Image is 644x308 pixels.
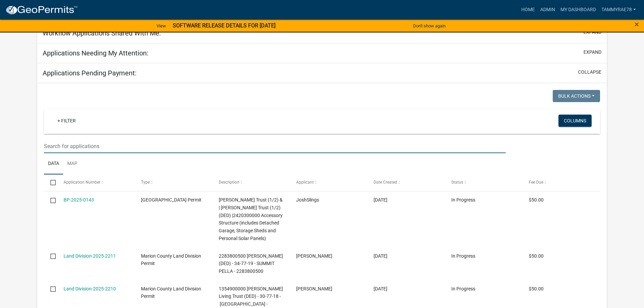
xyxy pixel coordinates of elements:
a: My Dashboard [558,3,599,16]
button: expand [583,49,601,56]
a: Land Division-2025-2210 [64,286,116,291]
span: Marion County Land Division Permit [141,286,201,299]
span: Applicant [296,180,314,185]
span: Type [141,180,150,185]
datatable-header-cell: Fee Due [522,174,600,191]
span: In Progress [451,253,475,259]
span: 09/03/2025 [374,253,387,259]
button: Columns [558,115,592,127]
span: Marion County Building Permit [141,197,201,203]
span: Hughes, Johnathan Liv Trust (1/2) & | Hughes, Amy Liv Trust (1/2) (DED) |2420300000 Accessory Str... [219,197,283,241]
datatable-header-cell: Select [44,174,57,191]
span: 09/04/2025 [374,197,387,203]
a: Land Division-2025-2211 [64,253,116,259]
a: + Filter [52,115,81,127]
span: × [635,20,639,29]
span: 09/03/2025 [374,286,387,291]
span: Fee Due [529,180,543,185]
span: Marion County Land Division Permit [141,253,201,266]
datatable-header-cell: Application Number [57,174,135,191]
datatable-header-cell: Status [445,174,522,191]
datatable-header-cell: Applicant [290,174,367,191]
button: Don't show again [410,20,448,31]
a: BP-2025-0143 [64,197,94,203]
a: Admin [538,3,558,16]
span: $50.00 [529,197,544,203]
span: $50.00 [529,286,544,291]
datatable-header-cell: Date Created [367,174,445,191]
span: 2283800500 Sample, Michele R (DED) - 34-77-19 - SUMMIT PELLA - 2283800500 [219,253,283,274]
span: Description [219,180,239,185]
span: Jason Lowry [296,286,332,291]
button: expand [583,29,601,36]
h5: Applications Needing My Attention: [43,49,148,57]
input: Search for applications [44,139,505,153]
span: $50.00 [529,253,544,259]
a: Data [44,153,63,175]
datatable-header-cell: Type [135,174,212,191]
button: Bulk Actions [553,90,600,102]
span: JoshSlings [296,197,319,203]
strong: SOFTWARE RELEASE DETAILS FOR [DATE] [173,22,276,29]
a: Map [63,153,81,175]
a: tammyrae78 [599,3,639,16]
span: Jason Lowry [296,253,332,259]
span: In Progress [451,197,475,203]
span: Status [451,180,463,185]
a: View [154,20,169,31]
h5: Applications Pending Payment: [43,69,137,77]
span: Date Created [374,180,397,185]
button: Close [635,20,639,28]
a: Home [519,3,538,16]
h5: Workflow Applications Shared With Me: [43,29,161,37]
span: Application Number [64,180,100,185]
span: In Progress [451,286,475,291]
button: collapse [578,69,601,76]
datatable-header-cell: Description [212,174,289,191]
